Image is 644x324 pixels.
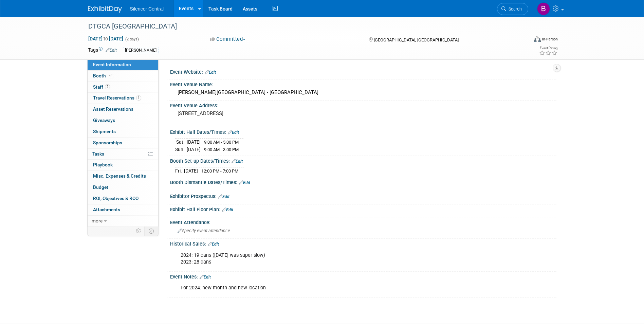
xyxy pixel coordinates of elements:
[175,146,187,153] td: Sun.
[170,204,556,213] div: Exhibit Hall Floor Plan:
[93,129,116,134] span: Shipments
[88,82,158,93] a: Staff2
[88,126,158,137] a: Shipments
[88,59,158,70] a: Event Information
[88,115,158,126] a: Giveaways
[86,20,518,33] div: DTGCA [GEOGRAPHIC_DATA]
[88,160,158,170] a: Playbook
[133,227,145,235] td: Personalize Event Tab Strip
[175,167,184,175] td: Fri.
[170,272,556,281] div: Event Notes:
[88,182,158,193] a: Budget
[228,130,239,135] a: Edit
[93,73,114,78] span: Booth
[176,249,482,269] div: 2024: 19 cans ([DATE] was super slow) 2023: 28 cans
[205,70,216,75] a: Edit
[170,127,556,136] div: Exhibit Hall Dates/Times:
[93,173,146,179] span: Misc. Expenses & Credits
[93,106,133,112] span: Asset Reservations
[88,204,158,215] a: Attachments
[92,151,104,157] span: Tasks
[208,36,248,43] button: Committed
[88,93,158,104] a: Travel Reservations1
[88,71,158,82] a: Booth
[88,36,124,42] span: [DATE] [DATE]
[88,104,158,115] a: Asset Reservations
[136,95,141,101] span: 1
[144,227,158,235] td: Toggle Event Tabs
[93,140,122,145] span: Sponsorships
[170,101,556,109] div: Event Venue Address:
[92,218,103,223] span: more
[170,217,556,226] div: Event Attendance:
[200,275,211,280] a: Edit
[105,84,110,89] span: 2
[88,216,158,227] a: more
[88,47,117,54] td: Tags
[93,118,115,123] span: Giveaways
[130,6,164,12] span: Silencer Central
[488,35,558,46] div: Event Format
[170,156,556,165] div: Booth Set-up Dates/Times:
[187,139,201,146] td: [DATE]
[232,159,243,164] a: Edit
[208,242,219,247] a: Edit
[201,168,238,174] span: 12:00 PM - 7:00 PM
[170,239,556,248] div: Historical Sales:
[88,149,158,160] a: Tasks
[178,228,230,233] span: Specify event attendance
[123,47,159,54] div: [PERSON_NAME]
[178,110,324,116] pre: [STREET_ADDRESS]
[539,47,557,50] div: Event Rating
[93,95,141,101] span: Travel Reservations
[175,139,187,146] td: Sat.
[184,167,198,175] td: [DATE]
[497,3,528,15] a: Search
[175,87,551,98] div: [PERSON_NAME][GEOGRAPHIC_DATA] - [GEOGRAPHIC_DATA]
[506,6,522,12] span: Search
[170,191,556,200] div: Exhibitor Prospectus:
[239,180,250,185] a: Edit
[93,207,120,212] span: Attachments
[176,281,482,295] div: For 2024: new month and new location
[88,171,158,182] a: Misc. Expenses & Credits
[93,196,139,201] span: ROI, Objectives & ROO
[103,36,109,41] span: to
[537,2,550,15] img: Billee Page
[222,208,233,212] a: Edit
[534,36,541,42] img: Format-Inperson.png
[93,84,110,90] span: Staff
[374,37,459,42] span: [GEOGRAPHIC_DATA], [GEOGRAPHIC_DATA]
[88,6,122,13] img: ExhibitDay
[204,140,239,145] span: 9:00 AM - 5:00 PM
[170,79,556,88] div: Event Venue Name:
[109,74,112,77] i: Booth reservation complete
[542,37,558,42] div: In-Person
[93,184,108,190] span: Budget
[93,162,113,167] span: Playbook
[93,62,131,67] span: Event Information
[170,67,556,76] div: Event Website:
[204,147,239,152] span: 9:00 AM - 3:00 PM
[187,146,201,153] td: [DATE]
[106,48,117,53] a: Edit
[88,193,158,204] a: ROI, Objectives & ROO
[88,138,158,148] a: Sponsorships
[125,37,139,41] span: (2 days)
[218,194,229,199] a: Edit
[170,177,556,186] div: Booth Dismantle Dates/Times:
